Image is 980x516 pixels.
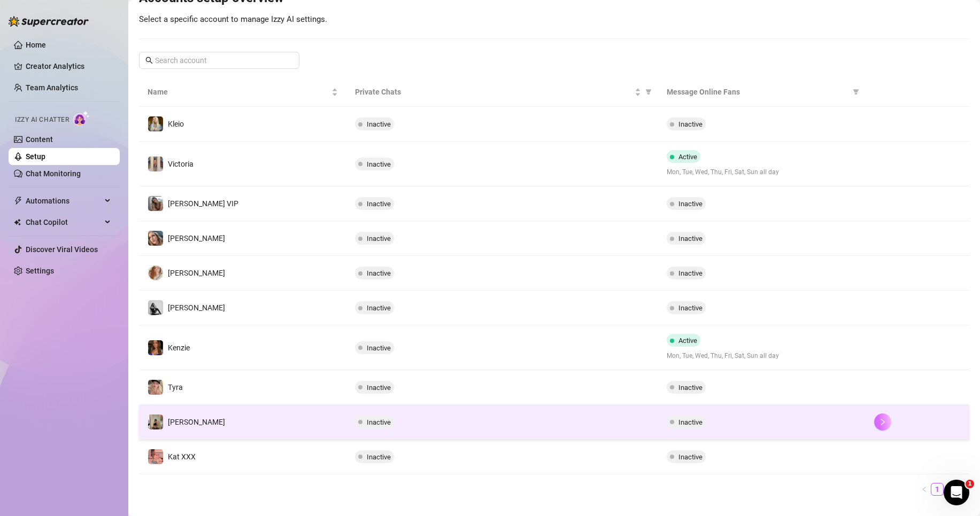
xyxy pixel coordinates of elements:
[966,480,974,488] span: 1
[667,167,857,177] span: Mon, Tue, Wed, Thu, Fri, Sat, Sun all day
[14,197,22,205] span: thunderbolt
[26,192,102,209] span: Automations
[367,304,391,312] span: Inactive
[26,58,111,75] a: Creator Analytics
[367,234,391,243] span: Inactive
[678,200,703,208] span: Inactive
[168,383,183,392] span: Tyra
[26,41,46,49] a: Home
[148,300,163,315] img: Grace Hunt
[879,418,886,426] span: right
[678,304,703,312] span: Inactive
[678,153,697,161] span: Active
[367,269,391,277] span: Inactive
[26,152,45,161] a: Setup
[26,214,102,231] span: Chat Copilot
[26,83,78,92] a: Team Analytics
[148,380,163,395] img: Tyra
[168,199,238,208] span: [PERSON_NAME] VIP
[9,16,89,27] img: logo-BBDzfeDw.svg
[367,200,391,208] span: Inactive
[643,84,654,100] span: filter
[367,418,391,426] span: Inactive
[921,486,928,492] span: left
[168,418,225,426] span: [PERSON_NAME]
[944,480,969,505] iframe: Intercom live chat
[678,269,703,277] span: Inactive
[667,351,857,361] span: Mon, Tue, Wed, Thu, Fri, Sat, Sun all day
[148,157,163,171] img: Victoria
[139,14,327,24] span: Select a specific account to manage Izzy AI settings.
[678,337,697,345] span: Active
[918,483,931,496] button: left
[874,413,891,431] button: right
[145,57,153,64] span: search
[678,120,703,128] span: Inactive
[678,453,703,461] span: Inactive
[168,120,184,128] span: Kleio
[155,54,284,66] input: Search account
[26,245,98,254] a: Discover Viral Videos
[26,267,54,275] a: Settings
[15,115,69,125] span: Izzy AI Chatter
[367,120,391,128] span: Inactive
[168,234,225,243] span: [PERSON_NAME]
[367,384,391,392] span: Inactive
[678,234,703,243] span: Inactive
[73,111,90,126] img: AI Chatter
[931,483,943,495] a: 1
[148,196,163,211] img: Kat Hobbs VIP
[918,483,931,496] li: Previous Page
[168,269,225,277] span: [PERSON_NAME]
[14,218,21,226] img: Chat Copilot
[148,449,163,464] img: Kat XXX
[931,483,944,496] li: 1
[346,77,658,107] th: Private Chats
[139,77,346,107] th: Name
[851,84,861,100] span: filter
[168,343,190,352] span: Kenzie
[148,265,163,280] img: Amy Pond
[645,89,652,95] span: filter
[148,340,163,355] img: Kenzie
[168,303,225,312] span: [PERSON_NAME]
[367,453,391,461] span: Inactive
[667,86,848,98] span: Message Online Fans
[148,116,163,131] img: Kleio
[678,384,703,392] span: Inactive
[148,231,163,246] img: Kat Hobbs
[367,344,391,352] span: Inactive
[148,86,329,98] span: Name
[168,452,196,461] span: Kat XXX
[168,160,194,168] span: Victoria
[678,418,703,426] span: Inactive
[148,415,163,429] img: Natasha
[26,169,81,178] a: Chat Monitoring
[853,89,859,95] span: filter
[26,135,53,144] a: Content
[367,160,391,168] span: Inactive
[355,86,632,98] span: Private Chats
